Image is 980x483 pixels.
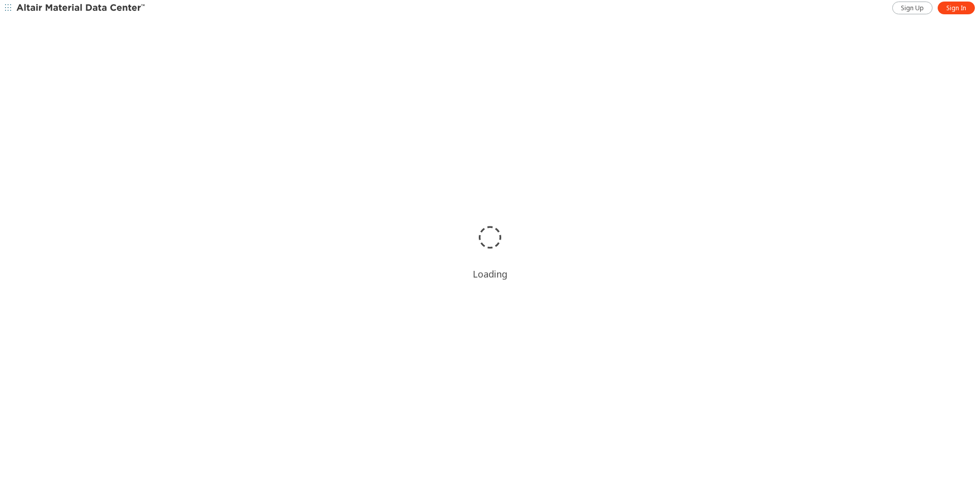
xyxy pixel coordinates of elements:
[901,4,924,12] span: Sign Up
[473,268,507,280] div: Loading
[892,2,933,14] a: Sign Up
[938,2,975,14] a: Sign In
[946,4,966,12] span: Sign In
[16,3,146,13] img: Altair Material Data Center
